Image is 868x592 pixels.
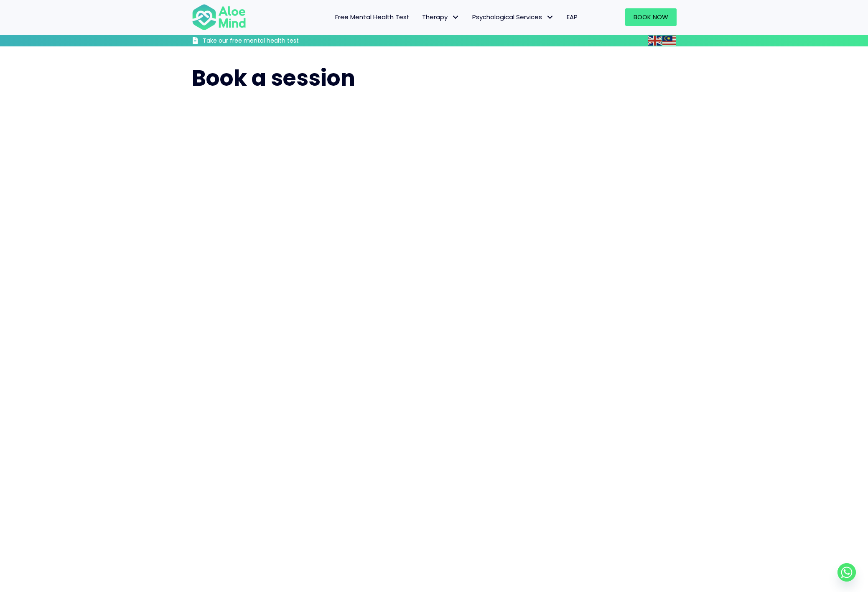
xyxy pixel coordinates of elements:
[450,11,462,23] span: Therapy: submenu
[662,36,676,46] img: ms
[560,8,584,26] a: EAP
[192,110,677,588] iframe: Booking widget
[329,8,416,26] a: Free Mental Health Test
[567,13,578,21] span: EAP
[192,37,344,46] a: Take our free mental health test
[662,36,677,45] a: Malay
[837,563,856,582] a: Whatsapp
[648,36,662,45] a: English
[466,8,560,26] a: Psychological ServicesPsychological Services: submenu
[203,37,344,45] h3: Take our free mental health test
[192,63,355,93] span: Book a session
[257,8,584,26] nav: Menu
[648,36,662,46] img: en
[192,3,246,31] img: Aloe mind Logo
[544,11,556,23] span: Psychological Services: submenu
[625,8,677,26] a: Book Now
[472,13,554,21] span: Psychological Services
[335,13,410,21] span: Free Mental Health Test
[416,8,466,26] a: TherapyTherapy: submenu
[422,13,460,21] span: Therapy
[634,13,668,21] span: Book Now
